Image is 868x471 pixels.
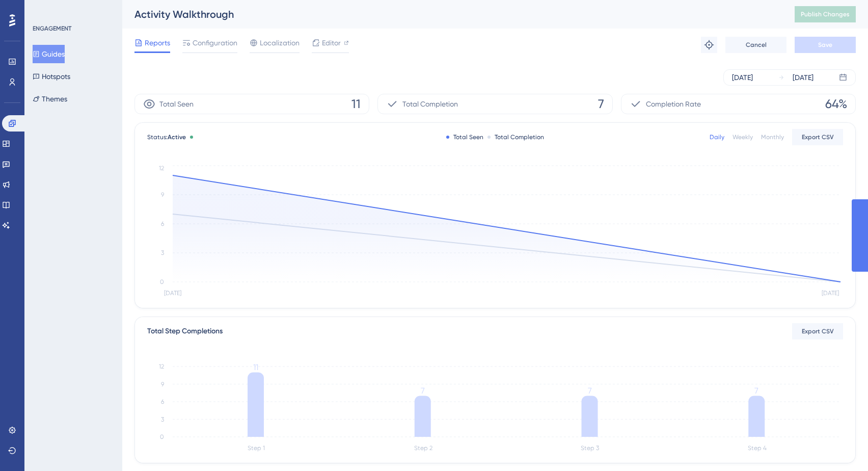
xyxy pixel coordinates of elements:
[733,133,753,141] div: Weekly
[581,444,599,452] tspan: Step 3
[260,37,300,49] span: Localization
[795,37,856,53] button: Save
[402,98,458,110] span: Total Completion
[792,129,843,145] button: Export CSV
[801,10,850,18] span: Publish Changes
[33,24,71,33] div: ENGAGEMENT
[748,444,767,452] tspan: Step 4
[147,325,223,337] div: Total Step Completions
[33,90,67,108] button: Themes
[159,363,164,370] tspan: 12
[414,444,432,452] tspan: Step 2
[802,133,834,141] span: Export CSV
[351,96,361,112] span: 11
[802,327,834,335] span: Export CSV
[421,386,425,396] tspan: 7
[159,165,164,172] tspan: 12
[822,290,839,297] tspan: [DATE]
[725,37,786,53] button: Cancel
[253,362,258,372] tspan: 11
[33,67,70,86] button: Hotspots
[761,133,784,141] div: Monthly
[161,416,164,423] tspan: 3
[161,191,164,198] tspan: 9
[754,386,758,396] tspan: 7
[646,98,701,110] span: Completion Rate
[825,431,856,461] iframe: UserGuiding AI Assistant Launcher
[160,433,164,440] tspan: 0
[825,96,847,112] span: 64%
[792,323,843,339] button: Export CSV
[168,134,186,141] span: Active
[164,290,181,297] tspan: [DATE]
[487,133,544,141] div: Total Completion
[161,398,164,405] tspan: 6
[818,41,832,49] span: Save
[161,249,164,256] tspan: 3
[793,71,813,84] div: [DATE]
[161,381,164,388] tspan: 9
[159,98,194,110] span: Total Seen
[732,71,753,84] div: [DATE]
[446,133,483,141] div: Total Seen
[588,386,592,396] tspan: 7
[598,96,604,112] span: 7
[193,37,237,49] span: Configuration
[134,7,769,21] div: Activity Walkthrough
[160,278,164,285] tspan: 0
[161,220,164,227] tspan: 6
[795,6,856,22] button: Publish Changes
[322,37,341,49] span: Editor
[147,133,186,141] span: Status:
[248,444,265,452] tspan: Step 1
[145,37,170,49] span: Reports
[710,133,724,141] div: Daily
[746,41,767,49] span: Cancel
[33,45,65,63] button: Guides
